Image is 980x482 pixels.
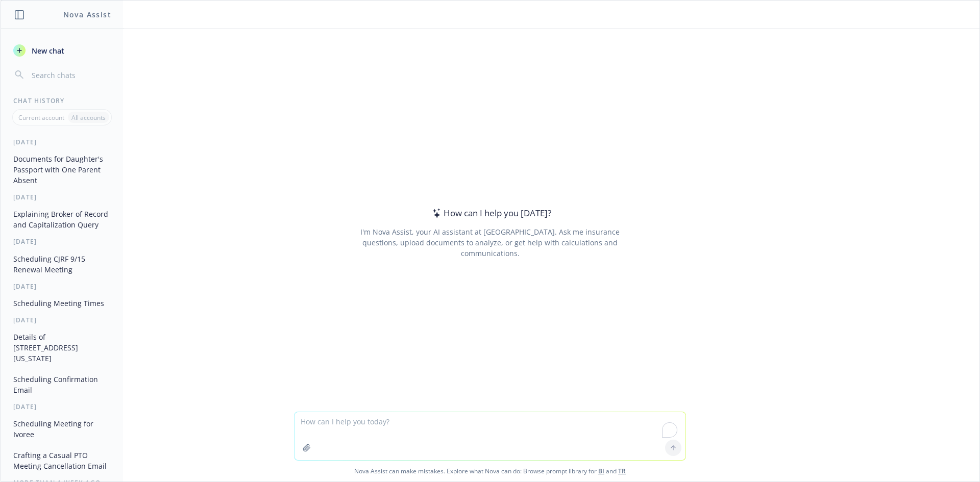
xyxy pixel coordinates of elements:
button: New chat [9,41,115,60]
button: Explaining Broker of Record and Capitalization Query [9,206,115,233]
div: I'm Nova Assist, your AI assistant at [GEOGRAPHIC_DATA]. Ask me insurance questions, upload docum... [346,226,633,259]
h1: Nova Assist [63,9,111,20]
a: BI [598,467,604,475]
span: Nova Assist can make mistakes. Explore what Nova can do: Browse prompt library for and [5,461,975,481]
div: [DATE] [1,282,123,291]
button: Scheduling Meeting Times [9,295,115,312]
button: Scheduling CJRF 9/15 Renewal Meeting [9,250,115,278]
span: New chat [30,45,64,56]
input: Search chats [30,68,111,82]
button: Details of [STREET_ADDRESS][US_STATE] [9,328,115,367]
div: [DATE] [1,402,123,411]
p: Current account [18,113,64,122]
textarea: To enrich screen reader interactions, please activate Accessibility in Grammarly extension settings [295,412,685,460]
div: [DATE] [1,138,123,146]
button: Documents for Daughter's Passport with One Parent Absent [9,150,115,189]
button: Crafting a Casual PTO Meeting Cancellation Email [9,447,115,474]
div: [DATE] [1,316,123,324]
div: [DATE] [1,193,123,201]
div: Chat History [1,96,123,105]
p: All accounts [71,113,106,122]
div: [DATE] [1,237,123,246]
a: TR [618,467,626,475]
button: Scheduling Meeting for Ivoree [9,415,115,443]
div: How can I help you [DATE]? [429,207,551,220]
button: Scheduling Confirmation Email [9,371,115,398]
